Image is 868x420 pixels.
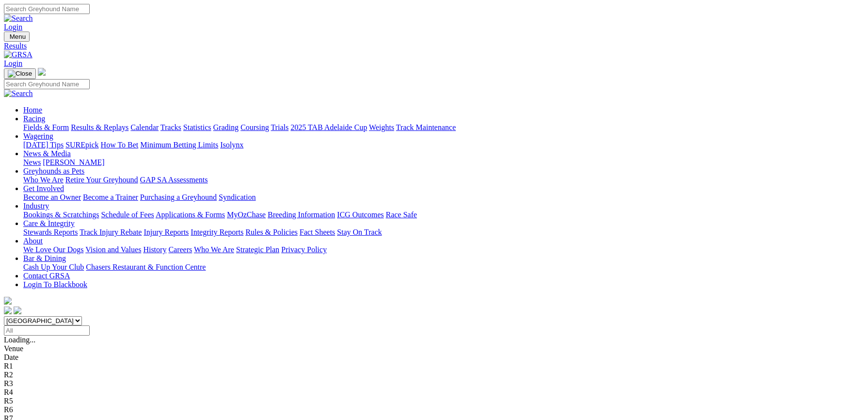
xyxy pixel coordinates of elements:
[4,42,864,50] a: Results
[4,297,12,305] img: logo-grsa-white.png
[23,272,70,280] a: Contact GRSA
[23,141,864,149] div: Wagering
[23,123,864,132] div: Racing
[396,123,456,131] a: Track Maintenance
[23,263,84,271] a: Cash Up Your Club
[4,59,22,67] a: Login
[300,228,335,236] a: Fact Sheets
[4,371,864,379] div: R2
[4,23,22,31] a: Login
[14,307,21,314] img: twitter.svg
[4,405,864,414] div: R6
[23,167,84,175] a: Greyhounds as Pets
[219,193,256,201] a: Syndication
[4,79,90,89] input: Search
[227,210,266,219] a: MyOzChase
[4,4,90,14] input: Search
[23,237,43,245] a: About
[83,193,138,201] a: Become a Trainer
[290,123,367,131] a: 2025 TAB Adelaide Cup
[85,245,141,254] a: Vision and Values
[4,388,864,397] div: R4
[236,245,279,254] a: Strategic Plan
[4,50,32,59] img: GRSA
[86,263,206,271] a: Chasers Restaurant & Function Centre
[281,245,327,254] a: Privacy Policy
[4,336,35,344] span: Loading...
[23,228,78,236] a: Stewards Reports
[23,176,864,184] div: Greyhounds as Pets
[80,228,142,236] a: Track Injury Rebate
[161,123,181,131] a: Tracks
[245,228,298,236] a: Rules & Policies
[23,210,99,219] a: Bookings & Scratchings
[23,114,45,123] a: Racing
[168,245,192,254] a: Careers
[23,193,864,202] div: Get Involved
[268,210,335,219] a: Breeding Information
[65,176,138,184] a: Retire Your Greyhound
[23,228,864,237] div: Care & Integrity
[386,210,417,219] a: Race Safe
[4,353,864,362] div: Date
[241,123,269,131] a: Coursing
[369,123,394,131] a: Weights
[4,68,36,79] button: Toggle navigation
[140,141,218,149] a: Minimum Betting Limits
[130,123,159,131] a: Calendar
[23,176,64,184] a: Who We Are
[10,33,26,40] span: Menu
[144,228,189,236] a: Injury Reports
[140,193,217,201] a: Purchasing a Greyhound
[191,228,243,236] a: Integrity Reports
[23,184,64,193] a: Get Involved
[23,158,41,166] a: News
[337,210,384,219] a: ICG Outcomes
[183,123,211,131] a: Statistics
[23,106,42,114] a: Home
[23,263,864,272] div: Bar & Dining
[4,325,90,336] input: Select date
[23,219,75,227] a: Care & Integrity
[4,379,864,388] div: R3
[23,280,87,289] a: Login To Blackbook
[23,245,83,254] a: We Love Our Dogs
[4,89,33,98] img: Search
[4,362,864,371] div: R1
[23,210,864,219] div: Industry
[23,254,66,262] a: Bar & Dining
[220,141,243,149] a: Isolynx
[194,245,234,254] a: Who We Are
[43,158,104,166] a: [PERSON_NAME]
[23,193,81,201] a: Become an Owner
[140,176,208,184] a: GAP SA Assessments
[337,228,382,236] a: Stay On Track
[23,149,71,158] a: News & Media
[101,210,154,219] a: Schedule of Fees
[65,141,98,149] a: SUREpick
[23,158,864,167] div: News & Media
[38,68,46,76] img: logo-grsa-white.png
[156,210,225,219] a: Applications & Forms
[4,344,864,353] div: Venue
[23,202,49,210] a: Industry
[23,132,53,140] a: Wagering
[213,123,239,131] a: Grading
[101,141,139,149] a: How To Bet
[23,123,69,131] a: Fields & Form
[143,245,166,254] a: History
[4,32,30,42] button: Toggle navigation
[271,123,289,131] a: Trials
[71,123,129,131] a: Results & Replays
[23,141,64,149] a: [DATE] Tips
[4,307,12,314] img: facebook.svg
[4,14,33,23] img: Search
[4,397,864,405] div: R5
[8,70,32,78] img: Close
[23,245,864,254] div: About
